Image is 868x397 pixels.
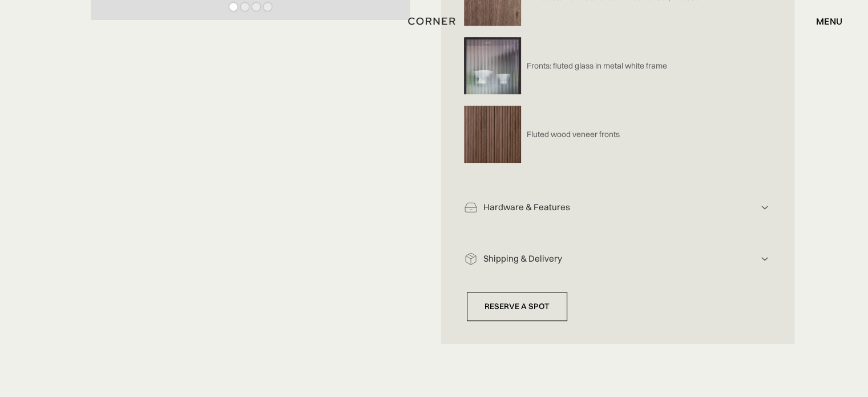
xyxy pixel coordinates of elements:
p: Fronts: fluted glass in metal white frame [527,61,667,71]
div: menu [816,17,842,26]
div: Hardware & Features [478,202,758,214]
p: Fluted wood veneer fronts [527,129,620,140]
div: Shipping & Delivery [478,253,758,265]
a: Fronts: fluted glass in metal white frame [521,61,667,71]
a: Reserve a Spot [467,292,567,321]
div: menu [805,11,842,31]
a: home [404,14,463,29]
a: Fluted wood veneer fronts [521,129,620,140]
